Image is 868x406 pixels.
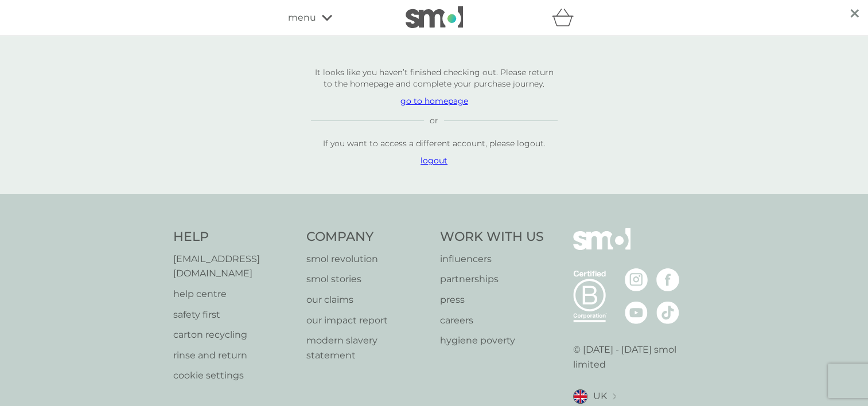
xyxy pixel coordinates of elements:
a: safety first [173,307,295,322]
img: smol [573,228,630,267]
a: influencers [440,252,544,267]
p: logout [311,155,558,166]
img: visit the smol Instagram page [625,268,648,291]
p: go to homepage [311,95,558,107]
a: cookie settings [173,368,295,383]
a: rinse and return [173,348,295,363]
a: careers [440,313,544,328]
a: help centre [173,287,295,302]
a: smol revolution [306,252,429,267]
h4: Help [173,228,295,246]
img: visit the smol Facebook page [656,268,679,291]
img: select a new location [613,393,616,400]
p: If you want to access a different account, please logout. [311,135,558,152]
img: UK flag [573,389,587,404]
p: or [430,118,438,123]
a: hygiene poverty [440,333,544,348]
span: menu [288,10,316,25]
img: smol [406,6,463,28]
a: carton recycling [173,327,295,342]
p: © [DATE] - [DATE] smol limited [573,342,695,372]
a: our impact report [306,313,429,328]
a: partnerships [440,272,544,287]
a: [EMAIL_ADDRESS][DOMAIN_NAME] [173,252,295,281]
span: UK [593,389,607,404]
a: smol stories [306,272,429,287]
a: press [440,292,544,307]
a: our claims [306,292,429,307]
a: modern slavery statement [306,333,429,362]
div: basket [552,6,581,29]
img: visit the smol Youtube page [625,301,648,324]
p: It looks like you haven’t finished checking out. Please return to the homepage and complete your ... [311,64,558,92]
h4: Company [306,228,429,246]
img: visit the smol Tiktok page [656,301,679,324]
h4: Work With Us [440,228,544,246]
